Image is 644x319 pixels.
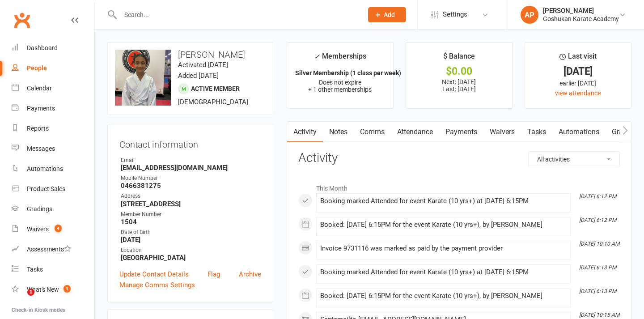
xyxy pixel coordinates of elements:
a: Clubworx [11,9,33,31]
span: + 1 other memberships [308,86,372,93]
a: Archive [239,269,261,280]
a: What's New1 [12,280,94,300]
a: Automations [552,122,606,142]
strong: [GEOGRAPHIC_DATA] [121,254,261,262]
input: Search... [118,9,356,21]
div: Calendar [27,85,52,92]
div: Booking marked Attended for event Karate (10 yrs+) at [DATE] 6:15PM [320,197,567,205]
a: Tasks [521,122,552,142]
a: Manage Comms Settings [119,280,195,290]
a: Tasks [12,259,94,280]
a: Waivers 4 [12,219,94,239]
strong: 0466381275 [121,182,261,190]
div: Booking marked Attended for event Karate (10 yrs+) at [DATE] 6:15PM [320,268,567,276]
strong: [DATE] [121,236,261,244]
div: Booked: [DATE] 6:15PM for the event Karate (10 yrs+), by [PERSON_NAME] [320,292,567,300]
i: [DATE] 6:12 PM [579,217,616,223]
i: ✓ [314,52,320,61]
a: Flag [208,269,220,280]
div: Last visit [559,51,597,67]
div: Email [121,156,261,165]
div: People [27,64,47,72]
div: Automations [27,165,63,172]
a: Payments [12,98,94,119]
span: 1 [27,289,34,296]
a: Automations [12,159,94,179]
div: Product Sales [27,185,65,192]
div: Booked: [DATE] 6:15PM for the event Karate (10 yrs+), by [PERSON_NAME] [320,221,567,229]
div: Memberships [314,51,366,67]
a: Comms [354,122,391,142]
div: Address [121,192,261,200]
i: [DATE] 10:15 AM [579,312,619,318]
a: Calendar [12,78,94,98]
h3: Activity [298,151,620,165]
img: image1757060192.png [115,50,171,106]
div: Invoice 9731116 was marked as paid by the payment provider [320,245,567,252]
strong: [EMAIL_ADDRESS][DOMAIN_NAME] [121,164,261,172]
div: Mobile Number [121,174,261,183]
a: Gradings [12,199,94,219]
a: Attendance [391,122,439,142]
div: Date of Birth [121,228,261,237]
a: Update Contact Details [119,269,189,280]
div: $0.00 [414,67,504,76]
h3: [PERSON_NAME] [115,50,266,60]
a: Notes [323,122,354,142]
div: Goshukan Karate Academy [543,15,619,23]
a: Reports [12,119,94,139]
a: Dashboard [12,38,94,58]
div: Messages [27,145,55,152]
i: [DATE] 10:10 AM [579,241,619,247]
i: [DATE] 6:13 PM [579,264,616,271]
div: [PERSON_NAME] [543,7,619,15]
time: Activated [DATE] [178,61,228,69]
span: Add [384,11,395,18]
a: Payments [439,122,483,142]
a: Assessments [12,239,94,259]
div: What's New [27,286,59,293]
li: This Month [298,179,620,193]
a: Product Sales [12,179,94,199]
i: [DATE] 6:12 PM [579,193,616,200]
span: Settings [443,4,467,25]
a: Messages [12,139,94,159]
a: People [12,58,94,78]
span: Active member [191,85,240,92]
div: Gradings [27,205,52,213]
a: view attendance [555,89,601,97]
div: AP [521,6,538,24]
div: Dashboard [27,44,58,51]
div: Payments [27,105,55,112]
span: Does not expire [319,79,361,86]
div: Reports [27,125,49,132]
div: Waivers [27,225,49,233]
strong: 1504 [121,218,261,226]
div: Assessments [27,246,71,253]
p: Next: [DATE] Last: [DATE] [414,78,504,93]
a: Activity [287,122,323,142]
button: Add [368,7,406,22]
span: [DEMOGRAPHIC_DATA] [178,98,248,106]
time: Added [DATE] [178,72,219,80]
strong: Silver Membership (1 class per week) [295,69,401,77]
h3: Contact information [119,136,261,149]
div: earlier [DATE] [533,78,623,88]
div: $ Balance [443,51,475,67]
span: 1 [64,285,71,293]
a: Waivers [483,122,521,142]
div: [DATE] [533,67,623,76]
span: 4 [55,225,62,232]
strong: [STREET_ADDRESS] [121,200,261,208]
iframe: Intercom live chat [9,289,30,310]
div: Location [121,246,261,255]
i: [DATE] 6:13 PM [579,288,616,294]
div: Tasks [27,266,43,273]
div: Member Number [121,210,261,219]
